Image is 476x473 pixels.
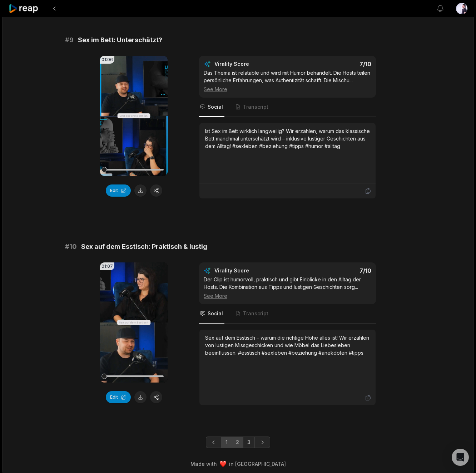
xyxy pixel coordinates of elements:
div: 7 /10 [295,60,372,68]
span: # 9 [65,35,74,45]
button: Edit [106,391,131,403]
button: Edit [106,184,131,197]
nav: Tabs [199,304,376,324]
span: Transcript [243,310,268,317]
video: Your browser does not support mp4 format. [100,56,168,176]
span: Sex auf dem Esstisch: Praktisch & lustig [81,242,207,252]
a: Page 3 [243,437,255,448]
a: Page 2 [232,437,243,448]
div: 7 /10 [295,267,372,274]
span: Social [208,103,223,110]
a: Next page [254,437,270,448]
a: Previous page [206,437,222,448]
span: Transcript [243,103,268,110]
div: Made with in [GEOGRAPHIC_DATA] [9,460,467,468]
video: Your browser does not support mp4 format. [100,262,168,383]
nav: Tabs [199,98,376,117]
div: Open Intercom Messenger [452,449,469,466]
span: Sex im Bett: Unterschätzt? [78,35,162,45]
img: heart emoji [220,461,226,467]
div: Das Thema ist relatable und wird mit Humor behandelt. Die Hosts teilen persönliche Erfahrungen, w... [204,69,371,93]
span: Social [208,310,223,317]
div: See More [204,292,371,300]
div: Sex auf dem Esstisch – warum die richtige Höhe alles ist! Wir erzählen von lustigen Missgeschicke... [205,334,370,356]
div: See More [204,85,371,93]
a: Page 1 is your current page [221,437,232,448]
div: Der Clip ist humorvoll, praktisch und gibt Einblicke in den Alltag der Hosts. Die Kombination aus... [204,276,371,300]
span: # 10 [65,242,77,252]
div: Virality Score [214,60,291,68]
ul: Pagination [206,437,270,448]
div: Virality Score [214,267,291,274]
div: Ist Sex im Bett wirklich langweilig? Wir erzählen, warum das klassische Bett manchmal unterschätz... [205,127,370,150]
